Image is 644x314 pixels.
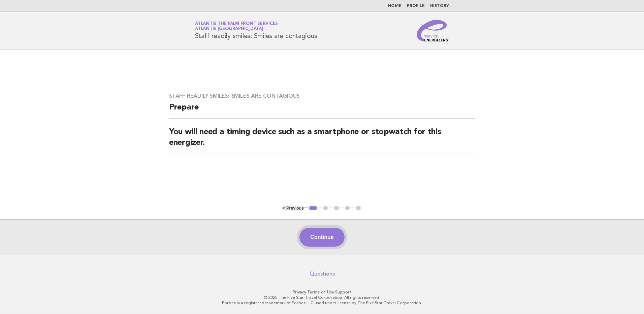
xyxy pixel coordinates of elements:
a: Profile [407,4,425,8]
a: Privacy [293,290,306,294]
h2: Prepare [169,102,475,119]
a: Questions [310,271,335,277]
h1: Staff readily smiles: Smiles are contagious [195,22,317,39]
h3: Staff readily smiles: Smiles are contagious [169,93,475,99]
button: 1 [308,205,318,212]
span: Atlantis [GEOGRAPHIC_DATA] [195,27,263,31]
p: Forbes is a registered trademark of Forbes LLC used under license by The Five Star Travel Corpora... [116,300,528,306]
a: Terms of Use [307,290,334,294]
a: History [430,4,449,8]
button: Continue [299,228,344,247]
a: Atlantis The Palm Front ServicesAtlantis [GEOGRAPHIC_DATA] [195,22,278,31]
p: © 2025 The Five Star Travel Corporation. All rights reserved. [116,295,528,300]
h2: You will need a timing device such as a smartphone or stopwatch for this energizer. [169,127,475,154]
p: · · [116,289,528,295]
a: Support [335,290,352,294]
img: Service Energizers [417,20,449,41]
button: < Previous [282,206,303,211]
a: Home [388,4,401,8]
